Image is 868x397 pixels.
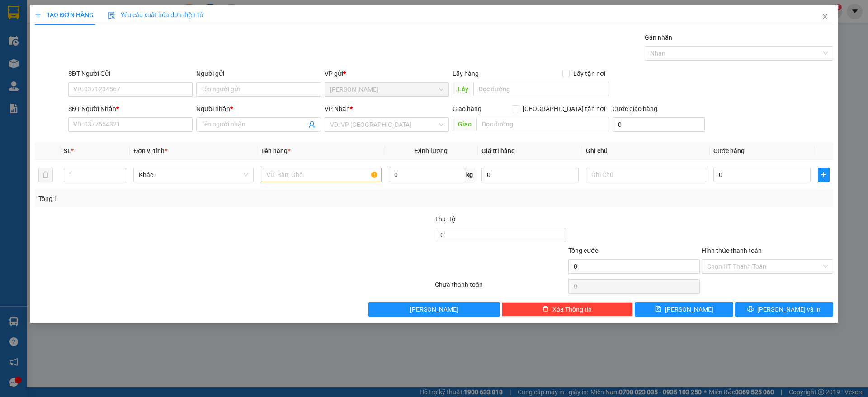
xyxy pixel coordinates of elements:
[108,12,115,19] img: icon
[570,69,609,79] span: Lấy tận nơi
[542,306,549,313] span: delete
[38,168,53,182] button: delete
[473,82,609,96] input: Dọc đường
[308,121,316,128] span: user-add
[453,70,479,77] span: Lấy hàng
[325,105,350,112] span: VP Nhận
[139,168,248,182] span: Khác
[655,306,661,313] span: save
[568,247,598,254] span: Tổng cước
[38,194,335,204] div: Tổng: 1
[415,147,448,154] span: Định lượng
[481,147,515,154] span: Giá trị hàng
[476,117,609,131] input: Dọc đường
[68,104,193,114] div: SĐT Người Nhận
[645,34,672,41] label: Gán nhãn
[613,105,657,112] label: Cước giao hàng
[261,168,381,182] input: VD: Bàn, Ghế
[435,215,456,223] span: Thu Hộ
[35,12,41,18] span: plus
[453,117,476,131] span: Giao
[410,304,458,314] span: [PERSON_NAME]
[586,168,706,182] input: Ghi Chú
[368,302,500,317] button: [PERSON_NAME]
[665,304,713,314] span: [PERSON_NAME]
[68,69,193,79] div: SĐT Người Gửi
[465,168,474,182] span: kg
[552,304,592,314] span: Xóa Thông tin
[35,11,94,19] span: TẠO ĐƠN HÀNG
[502,302,633,317] button: deleteXóa Thông tin
[757,304,821,314] span: [PERSON_NAME] và In
[261,147,290,154] span: Tên hàng
[582,142,710,160] th: Ghi chú
[821,13,829,20] span: close
[519,104,609,114] span: [GEOGRAPHIC_DATA] tận nơi
[108,11,203,19] span: Yêu cầu xuất hóa đơn điện tử
[481,168,579,182] input: 0
[812,5,838,30] button: Close
[330,83,443,96] span: Gia Kiệm
[818,171,829,178] span: plus
[635,302,733,317] button: save[PERSON_NAME]
[453,82,473,96] span: Lấy
[818,168,830,182] button: plus
[453,105,481,112] span: Giao hàng
[735,302,833,317] button: printer[PERSON_NAME] và In
[747,306,754,313] span: printer
[713,147,745,154] span: Cước hàng
[196,104,321,114] div: Người nhận
[196,69,321,79] div: Người gửi
[325,69,449,79] div: VP gửi
[133,147,167,154] span: Đơn vị tính
[434,280,567,295] div: Chưa thanh toán
[702,247,762,254] label: Hình thức thanh toán
[64,147,71,154] span: SL
[613,117,705,132] input: Cước giao hàng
